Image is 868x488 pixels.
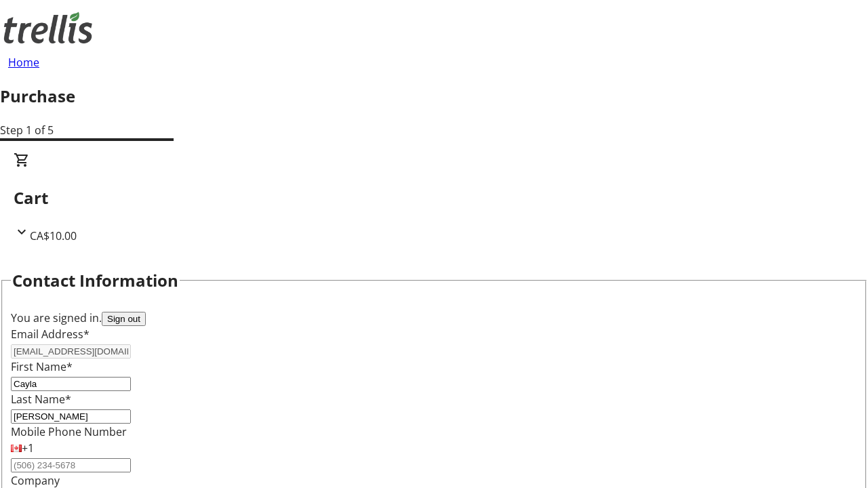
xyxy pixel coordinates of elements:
label: Last Name* [11,392,71,407]
button: Sign out [102,312,146,326]
label: Mobile Phone Number [11,424,127,439]
div: You are signed in. [11,310,857,326]
div: CartCA$10.00 [14,152,854,244]
input: (506) 234-5678 [11,458,131,472]
span: CA$10.00 [30,228,77,243]
label: Email Address* [11,327,90,342]
label: Company [11,473,60,488]
label: First Name* [11,359,73,374]
h2: Cart [14,186,854,210]
h2: Contact Information [12,268,178,293]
